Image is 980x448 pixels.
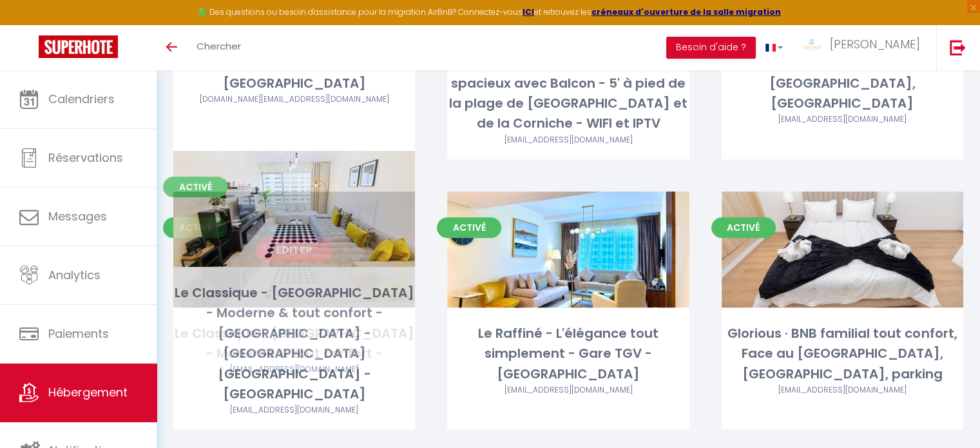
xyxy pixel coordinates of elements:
[666,37,756,59] button: Besoin d'aide ?
[437,217,501,238] span: Activé
[722,113,963,126] div: Airbnb
[591,6,781,17] a: créneaux d'ouverture de la salle migration
[447,324,689,384] div: Le Raffiné - L'élégance tout simplement - Gare TGV - [GEOGRAPHIC_DATA]
[722,53,963,113] div: Cosy Nest – Home cinéma, Plage, [GEOGRAPHIC_DATA], [GEOGRAPHIC_DATA]
[48,267,101,283] span: Analytics
[48,208,107,224] span: Messages
[173,324,415,405] div: Le Classique - [GEOGRAPHIC_DATA] - Moderne & tout confort -[GEOGRAPHIC_DATA] - [GEOGRAPHIC_DATA]
[447,53,689,134] div: La Brise de Merkala - Appartement spacieux avec Balcon - 5' à pied de la plage de [GEOGRAPHIC_DAT...
[197,39,241,53] span: Chercher
[802,39,821,50] img: ...
[711,217,776,238] span: Activé
[793,25,936,70] a: ... [PERSON_NAME]
[10,5,49,44] button: Ouvrir le widget de chat LiveChat
[173,53,415,93] div: L'Original - [GEOGRAPHIC_DATA] - [GEOGRAPHIC_DATA]
[163,217,227,238] span: Activé
[447,134,689,146] div: Airbnb
[173,404,415,416] div: Airbnb
[187,25,251,70] a: Chercher
[256,237,333,262] a: Editer
[722,324,963,384] div: Glorious · BNB familial tout confort, Face au [GEOGRAPHIC_DATA], [GEOGRAPHIC_DATA], parking
[950,39,966,55] img: logout
[48,150,123,166] span: Réservations
[48,91,115,107] span: Calendriers
[830,36,920,52] span: [PERSON_NAME]
[722,384,963,396] div: Airbnb
[48,326,109,342] span: Paiements
[523,6,534,17] a: ICI
[447,384,689,396] div: Airbnb
[173,93,415,106] div: Airbnb
[48,384,128,400] span: Hébergement
[39,35,118,58] img: Super Booking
